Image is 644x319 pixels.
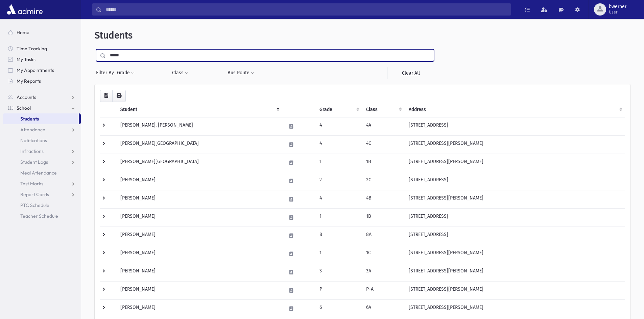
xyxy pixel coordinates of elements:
[17,67,54,73] span: My Appointments
[405,263,625,281] td: [STREET_ADDRESS][PERSON_NAME]
[20,116,39,122] span: Students
[17,56,35,62] span: My Tasks
[17,105,31,111] span: School
[20,170,57,176] span: Meal Attendance
[3,43,81,54] a: Time Tracking
[362,245,405,263] td: 1C
[17,78,41,84] span: My Reports
[5,3,44,16] img: AdmirePro
[387,67,434,79] a: Clear All
[116,172,282,190] td: [PERSON_NAME]
[405,227,625,245] td: [STREET_ADDRESS]
[3,167,81,178] a: Meal Attendance
[405,117,625,135] td: [STREET_ADDRESS]
[315,135,362,154] td: 4
[117,67,135,79] button: Grade
[3,200,81,211] a: PTC Schedule
[20,127,45,133] span: Attendance
[405,208,625,227] td: [STREET_ADDRESS]
[20,137,47,143] span: Notifications
[3,54,81,65] a: My Tasks
[116,102,282,117] th: Student: activate to sort column descending
[116,208,282,227] td: [PERSON_NAME]
[100,90,113,102] button: CSV
[315,154,362,172] td: 1
[3,27,81,38] a: Home
[17,46,47,52] span: Time Tracking
[362,117,405,135] td: 4A
[315,227,362,245] td: 8
[3,76,81,86] a: My Reports
[96,69,117,76] span: Filter By
[315,281,362,299] td: P
[362,102,405,117] th: Class: activate to sort column ascending
[315,245,362,263] td: 1
[172,67,189,79] button: Class
[609,9,626,15] span: User
[20,181,43,187] span: Test Marks
[3,92,81,103] a: Accounts
[116,154,282,172] td: [PERSON_NAME][GEOGRAPHIC_DATA]
[102,3,511,16] input: Search
[405,281,625,299] td: [STREET_ADDRESS][PERSON_NAME]
[3,65,81,76] a: My Appointments
[3,135,81,146] a: Notifications
[20,191,49,197] span: Report Cards
[405,102,625,117] th: Address: activate to sort column ascending
[116,227,282,245] td: [PERSON_NAME]
[116,190,282,208] td: [PERSON_NAME]
[20,213,58,219] span: Teacher Schedule
[362,190,405,208] td: 4B
[315,102,362,117] th: Grade: activate to sort column ascending
[315,263,362,281] td: 3
[17,29,29,35] span: Home
[362,135,405,154] td: 4C
[3,113,79,124] a: Students
[95,30,133,41] span: Students
[227,67,255,79] button: Bus Route
[20,202,49,208] span: PTC Schedule
[362,263,405,281] td: 3A
[405,245,625,263] td: [STREET_ADDRESS][PERSON_NAME]
[17,94,36,100] span: Accounts
[20,159,48,165] span: Student Logs
[3,189,81,200] a: Report Cards
[405,154,625,172] td: [STREET_ADDRESS][PERSON_NAME]
[405,172,625,190] td: [STREET_ADDRESS]
[20,148,44,154] span: Infractions
[362,299,405,318] td: 6A
[405,299,625,318] td: [STREET_ADDRESS][PERSON_NAME]
[362,227,405,245] td: 8A
[3,103,81,113] a: School
[362,154,405,172] td: 1B
[315,190,362,208] td: 4
[405,190,625,208] td: [STREET_ADDRESS][PERSON_NAME]
[112,90,126,102] button: Print
[3,157,81,167] a: Student Logs
[362,172,405,190] td: 2C
[3,146,81,157] a: Infractions
[116,299,282,318] td: [PERSON_NAME]
[362,281,405,299] td: P-A
[116,281,282,299] td: [PERSON_NAME]
[405,135,625,154] td: [STREET_ADDRESS][PERSON_NAME]
[116,135,282,154] td: [PERSON_NAME][GEOGRAPHIC_DATA]
[116,263,282,281] td: [PERSON_NAME]
[315,117,362,135] td: 4
[3,211,81,221] a: Teacher Schedule
[116,117,282,135] td: [PERSON_NAME], [PERSON_NAME]
[315,299,362,318] td: 6
[609,4,626,9] span: bwerner
[315,172,362,190] td: 2
[362,208,405,227] td: 1B
[315,208,362,227] td: 1
[3,178,81,189] a: Test Marks
[3,124,81,135] a: Attendance
[116,245,282,263] td: [PERSON_NAME]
